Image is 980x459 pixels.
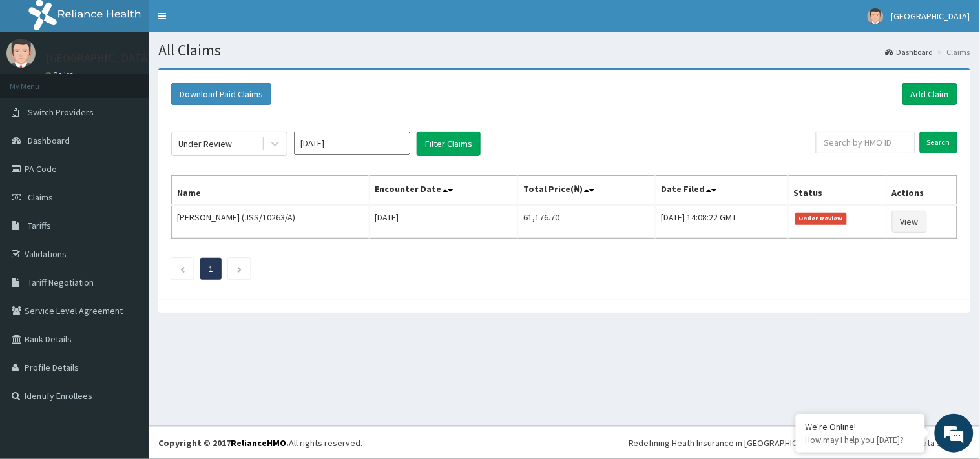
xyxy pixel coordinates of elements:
a: Next page [236,263,242,275]
td: [PERSON_NAME] (JSS/10263/A) [172,205,370,239]
li: Claims [935,46,970,57]
td: 61,176.70 [518,205,656,239]
span: Claims [28,191,53,203]
strong: Copyright © 2017 . [158,437,289,449]
div: Redefining Heath Insurance in [GEOGRAPHIC_DATA] using Telemedicine and Data Science! [629,436,970,449]
a: Add Claim [902,83,957,105]
input: Search by HMO ID [816,132,915,153]
span: We're online! [75,144,178,274]
button: Filter Claims [417,132,481,156]
a: Previous page [180,263,185,275]
th: Total Price(₦) [518,176,656,206]
span: Tariff Negotiation [28,277,94,288]
a: View [892,211,927,233]
span: Tariffs [28,220,51,231]
th: Date Filed [656,176,788,206]
a: Page 1 is your current page [209,263,213,275]
input: Search [920,132,957,153]
a: Online [45,70,76,79]
span: Dashboard [28,135,70,146]
th: Name [172,176,370,206]
input: Select Month and Year [294,132,410,155]
textarea: Type your message and hit 'Enter' [6,315,246,360]
span: [GEOGRAPHIC_DATA] [891,10,970,22]
th: Status [788,176,887,206]
button: Download Paid Claims [171,83,271,105]
img: User Image [6,39,36,68]
td: [DATE] 14:08:22 GMT [656,205,788,239]
div: We're Online! [806,421,915,433]
a: RelianceHMO [231,437,286,449]
footer: All rights reserved. [149,426,980,459]
img: User Image [868,8,884,24]
div: Chat with us now [67,72,217,89]
span: Under Review [795,213,848,224]
span: Switch Providers [28,106,94,118]
th: Encounter Date [370,176,518,206]
div: Under Review [178,137,232,150]
img: d_794563401_company_1708531726252_794563401 [24,64,52,97]
p: How may I help you today? [806,435,915,445]
h1: All Claims [158,42,970,59]
p: [GEOGRAPHIC_DATA] [45,52,152,64]
th: Actions [887,176,957,206]
td: [DATE] [370,205,518,239]
div: Minimize live chat window [212,6,243,37]
a: Dashboard [886,46,933,57]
